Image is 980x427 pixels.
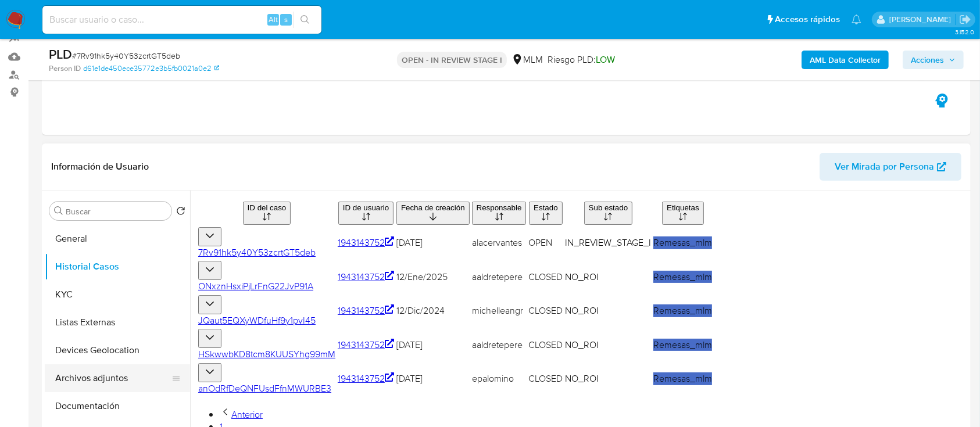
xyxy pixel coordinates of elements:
[955,27,974,37] span: 3.152.0
[45,281,190,308] button: KYC
[911,51,944,69] span: Acciones
[42,12,321,27] input: Buscar usuario o caso...
[83,63,219,74] a: d61e1de450ece35772e3b5fb0021a0e2
[176,206,185,219] button: Volver al orden por defecto
[51,161,149,173] h1: Información de Usuario
[775,13,840,26] span: Accesos rápidos
[889,14,955,25] p: alan.cervantesmartinez@mercadolibre.com.mx
[284,14,288,25] span: s
[72,50,180,62] span: # 7Rv91hk5y40Y53zcrtGT5deb
[548,53,615,66] span: Riesgo PLD:
[45,392,190,420] button: Documentación
[45,253,190,281] button: Historial Casos
[269,14,278,25] span: Alt
[397,52,507,68] p: OPEN - IN REVIEW STAGE I
[820,153,961,181] button: Ver Mirada por Persona
[45,336,190,364] button: Devices Geolocation
[903,51,964,69] button: Acciones
[959,13,971,26] a: Salir
[835,153,934,181] span: Ver Mirada por Persona
[802,51,889,69] button: AML Data Collector
[49,63,81,74] b: Person ID
[45,225,190,253] button: General
[596,53,615,66] span: LOW
[66,206,167,217] input: Buscar
[45,364,181,392] button: Archivos adjuntos
[45,308,190,336] button: Listas Externas
[49,45,72,63] b: PLD
[54,206,63,216] button: Buscar
[293,12,317,28] button: search-icon
[512,53,543,66] div: MLM
[852,15,861,24] a: Notificaciones
[810,51,881,69] b: AML Data Collector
